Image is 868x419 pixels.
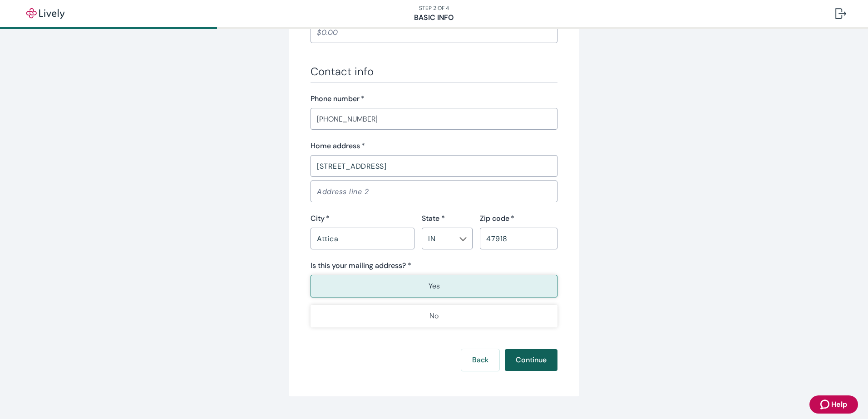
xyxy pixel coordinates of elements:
p: Yes [429,281,440,292]
button: Open [459,234,468,244]
button: Continue [505,349,557,371]
img: Lively [20,8,71,19]
label: City [311,213,330,224]
label: State * [422,213,445,224]
button: Zendesk support iconHelp [809,395,858,414]
input: $0.00 [311,23,557,41]
label: Zip code [480,213,514,224]
input: (555) 555-5555 [311,110,557,128]
h3: Contact info [311,65,557,78]
button: No [311,305,557,327]
input: Zip code [480,229,557,248]
label: Home address [311,141,365,151]
button: Log out [828,3,853,24]
button: Back [461,349,499,371]
button: Yes [311,275,557,297]
input: Address line 2 [311,182,557,200]
input: City [311,229,414,248]
input: -- [424,232,455,245]
input: Address line 1 [311,157,557,175]
svg: Chevron icon [459,235,467,243]
p: No [429,311,439,322]
label: Is this your mailing address? * [311,260,411,271]
label: Phone number [311,93,365,104]
svg: Zendesk support icon [820,399,831,410]
span: Help [831,399,847,410]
